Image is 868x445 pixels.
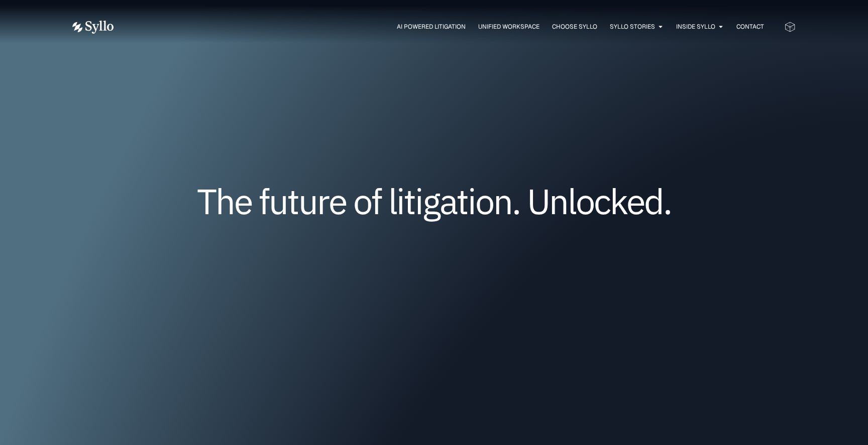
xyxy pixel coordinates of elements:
a: Choose Syllo [552,22,597,31]
a: AI Powered Litigation [397,22,466,31]
nav: Menu [134,22,764,32]
a: Unified Workspace [478,22,539,31]
a: Inside Syllo [676,22,715,31]
div: Menu Toggle [134,22,764,32]
a: Syllo Stories [610,22,655,31]
h1: The future of litigation. Unlocked. [133,185,735,218]
img: Vector [72,21,114,34]
a: Contact [736,22,764,31]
